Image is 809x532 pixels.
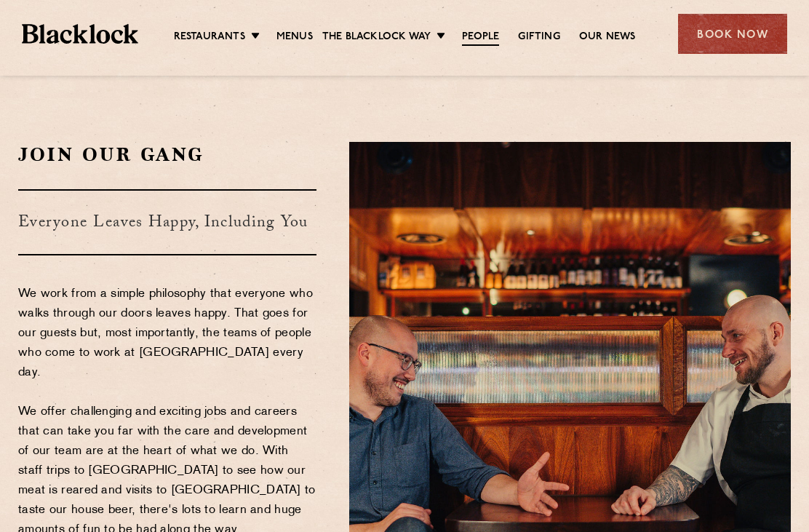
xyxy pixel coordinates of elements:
[518,30,559,44] a: Gifting
[18,189,316,255] h3: Everyone Leaves Happy, Including You
[174,30,245,44] a: Restaurants
[462,30,499,46] a: People
[579,30,636,44] a: Our News
[678,14,787,54] div: Book Now
[18,142,316,167] h2: Join Our Gang
[322,30,431,44] a: The Blacklock Way
[22,24,138,44] img: BL_Textured_Logo-footer-cropped.svg
[276,30,313,44] a: Menus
